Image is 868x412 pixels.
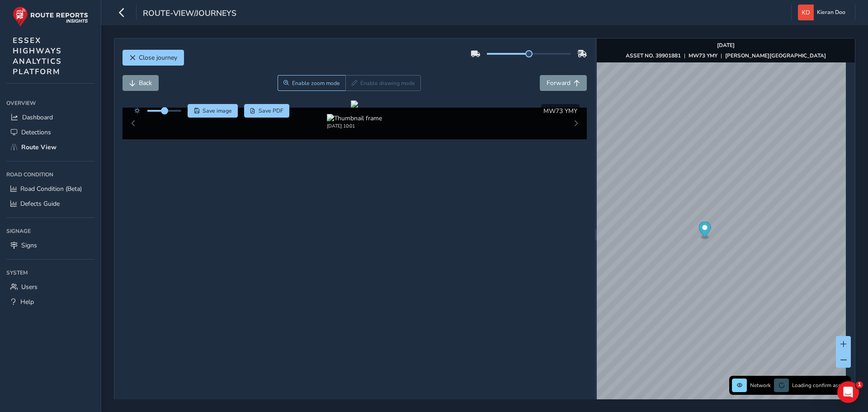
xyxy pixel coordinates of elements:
a: Route View [6,140,94,155]
strong: MW73 YMY [689,52,717,59]
span: Back [139,79,152,87]
div: Road Condition [6,168,94,181]
span: MW73 YMY [543,107,577,115]
span: Route View [21,143,57,152]
div: Signage [6,224,94,238]
a: Help [6,294,94,309]
strong: [DATE] [717,42,735,49]
span: Forward [547,79,571,87]
img: rr logo [13,6,88,27]
button: Save [188,104,238,118]
div: [DATE] 10:01 [327,123,382,129]
span: Save image [203,107,232,114]
span: Detections [21,128,51,137]
span: Kieran Doo [817,5,845,20]
iframe: Intercom live chat [837,381,859,403]
button: Back [123,75,159,91]
a: Road Condition (Beta) [6,181,94,196]
strong: [PERSON_NAME][GEOGRAPHIC_DATA] [725,52,826,59]
a: Defects Guide [6,196,94,211]
span: ESSEX HIGHWAYS ANALYTICS PLATFORM [13,35,62,77]
div: | | [626,52,826,59]
span: Loading confirm assets [792,382,848,389]
span: Network [750,382,771,389]
span: Help [20,298,34,306]
span: Defects Guide [20,199,60,208]
button: Close journey [123,50,184,66]
button: PDF [244,104,290,118]
button: Kieran Doo [798,5,849,20]
div: System [6,266,94,279]
a: Dashboard [6,110,94,125]
strong: ASSET NO. 39901881 [626,52,681,59]
button: Forward [540,75,587,91]
span: Users [21,283,38,291]
a: Users [6,279,94,294]
a: Signs [6,238,94,253]
span: Dashboard [22,113,53,122]
span: 1 [856,381,863,388]
span: Enable zoom mode [292,80,340,87]
a: Detections [6,125,94,140]
div: Map marker [698,222,711,240]
span: Signs [21,241,37,250]
img: Thumbnail frame [327,114,382,123]
span: Road Condition (Beta) [20,185,82,193]
span: route-view/journeys [143,8,236,20]
span: Save PDF [259,107,283,114]
div: Overview [6,96,94,110]
button: Zoom [278,75,346,91]
img: diamond-layout [798,5,814,20]
span: Close journey [139,53,177,62]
